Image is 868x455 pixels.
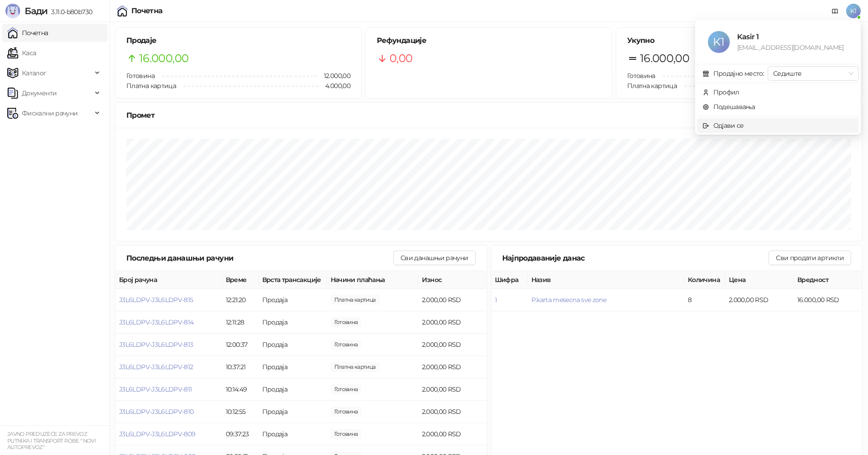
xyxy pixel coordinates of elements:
td: 12:00:37 [222,334,259,356]
button: J3L6LDPV-J3L6LDPV-815 [119,296,193,304]
span: Седиште [773,67,853,80]
td: 2.000,00 RSD [418,423,487,445]
button: J3L6LDPV-J3L6LDPV-809 [119,430,196,438]
div: Промет [126,110,851,121]
span: 0,00 [390,50,412,67]
h5: Укупно [627,35,851,46]
td: 8 [684,289,725,311]
span: 4.000,00 [319,81,350,91]
td: 2.000,00 RSD [418,311,487,334]
td: 2.000,00 RSD [418,401,487,423]
th: Цена [725,271,794,289]
button: J3L6LDPV-J3L6LDPV-811 [119,385,192,393]
span: Фискални рачуни [22,104,78,122]
div: Последњи данашњи рачуни [126,252,393,264]
button: J3L6LDPV-J3L6LDPV-812 [119,363,193,371]
span: Платна картица [627,82,677,90]
button: J3L6LDPV-J3L6LDPV-810 [119,408,194,416]
small: JAVNO PREDUZEĆE ZA PREVOZ PUTNIKA I TRANSPORT ROBE " NOVI AUTOPREVOZ" [7,431,96,450]
th: Вредност [794,271,862,289]
span: K1 [708,31,730,53]
button: Сви данашњи рачуни [393,251,475,265]
div: Најпродаваније данас [502,252,769,264]
span: Платна картица [126,82,176,90]
td: 16.000,00 RSD [794,289,862,311]
td: 09:37:23 [222,423,259,445]
span: 12.000,00 [317,71,350,81]
td: 2.000,00 RSD [725,289,794,311]
span: Готовина [126,72,155,80]
td: 10:12:55 [222,401,259,423]
a: Почетна [7,24,48,42]
span: Каталог [22,64,47,82]
span: 2.000,00 [331,407,362,417]
div: Продајно место: [713,68,764,78]
div: Почетна [131,7,163,15]
h5: Рефундације [377,35,601,46]
td: 12:21:20 [222,289,259,311]
td: 10:14:49 [222,378,259,401]
td: Продаја [259,289,327,311]
h5: Продаје [126,35,350,46]
th: Назив [528,271,685,289]
td: Продаја [259,356,327,378]
td: 2.000,00 RSD [418,356,487,378]
button: J3L6LDPV-J3L6LDPV-813 [119,340,193,349]
button: Сви продати артикли [769,251,851,265]
th: Шифра [491,271,528,289]
span: K1 [846,4,861,18]
td: 12:11:28 [222,311,259,334]
span: 2.000,00 [331,362,379,372]
button: J3L6LDPV-J3L6LDPV-814 [119,318,194,326]
td: 10:37:21 [222,356,259,378]
button: P.karta mesecna sve zone [531,296,607,304]
span: 2.000,00 [331,317,362,327]
img: Logo [5,4,20,18]
span: Документи [22,84,57,102]
th: Количина [684,271,725,289]
span: 2.000,00 [331,295,379,305]
span: Готовина [627,72,655,80]
span: 3.11.0-b80b730 [47,8,92,16]
td: Продаја [259,378,327,401]
a: Подешавања [702,103,755,111]
div: Kasir 1 [737,31,848,42]
td: 2.000,00 RSD [418,334,487,356]
td: Продаја [259,334,327,356]
th: Број рачуна [115,271,222,289]
div: Одјави се [713,120,744,131]
span: 2.000,00 [331,340,362,350]
th: Врста трансакције [259,271,327,289]
td: Продаја [259,401,327,423]
th: Износ [418,271,487,289]
span: 2.000,00 [331,384,362,394]
th: Начини плаћања [327,271,418,289]
span: 2.000,00 [331,429,362,439]
div: Профил [713,87,739,97]
td: Продаја [259,311,327,334]
span: 16.000,00 [640,50,689,67]
button: 1 [495,296,497,304]
a: Каса [7,44,36,62]
span: Бади [25,5,47,16]
td: Продаја [259,423,327,445]
span: 16.000,00 [139,50,188,67]
td: 2.000,00 RSD [418,289,487,311]
th: Време [222,271,259,289]
a: Документација [828,4,842,18]
div: [EMAIL_ADDRESS][DOMAIN_NAME] [737,42,848,52]
td: 2.000,00 RSD [418,378,487,401]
